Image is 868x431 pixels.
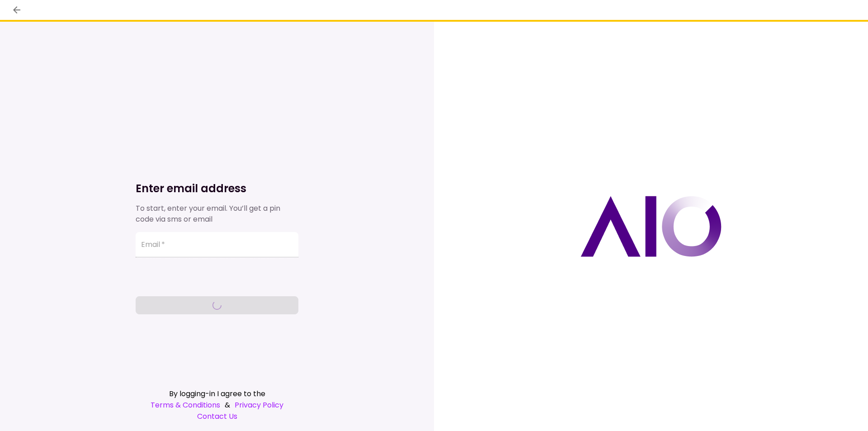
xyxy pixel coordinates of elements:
[136,388,298,399] div: By logging-in I agree to the
[136,203,298,225] div: To start, enter your email. You’ll get a pin code via sms or email
[151,399,220,411] a: Terms & Conditions
[580,196,722,257] img: AIO logo
[9,2,24,18] button: back
[235,399,283,411] a: Privacy Policy
[136,399,298,411] div: &
[136,411,298,422] a: Contact Us
[136,181,298,196] h1: Enter email address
